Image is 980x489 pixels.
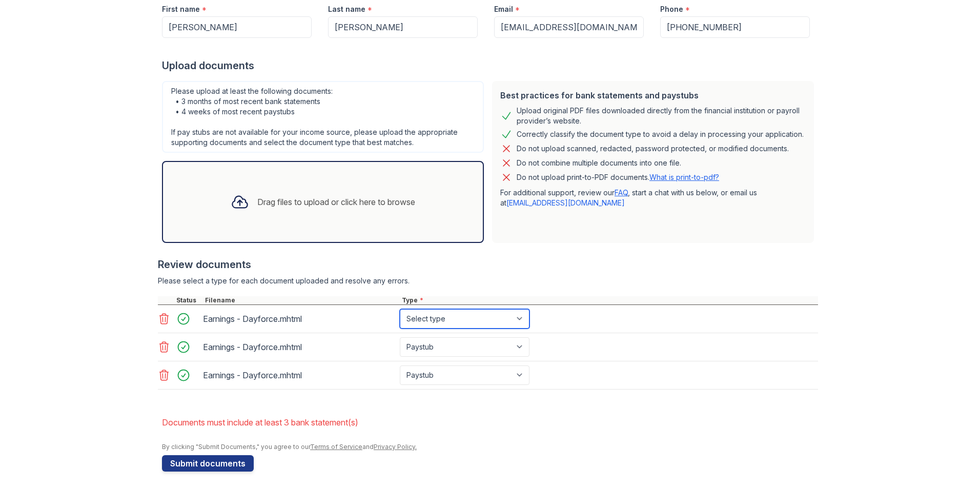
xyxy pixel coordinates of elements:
[162,4,200,14] label: First name
[203,367,396,383] div: Earnings - Dayforce.mhtml
[162,412,818,433] li: Documents must include at least 3 bank statement(s)
[162,58,818,73] div: Upload documents
[517,106,806,126] div: Upload original PDF files downloaded directly from the financial institution or payroll provider’...
[203,311,396,327] div: Earnings - Dayforce.mhtml
[500,89,806,101] div: Best practices for bank statements and paystubs
[310,443,362,451] a: Terms of Service
[174,296,203,304] div: Status
[374,443,417,451] a: Privacy Policy.
[162,81,484,153] div: Please upload at least the following documents: • 3 months of most recent bank statements • 4 wee...
[400,296,818,304] div: Type
[517,142,789,155] div: Do not upload scanned, redacted, password protected, or modified documents.
[517,172,719,182] p: Do not upload print-to-PDF documents.
[328,4,365,14] label: Last name
[506,198,625,207] a: [EMAIL_ADDRESS][DOMAIN_NAME]
[517,128,804,140] div: Correctly classify the document type to avoid a delay in processing your application.
[500,188,806,208] p: For additional support, review our , start a chat with us below, or email us at
[158,257,818,272] div: Review documents
[203,339,396,355] div: Earnings - Dayforce.mhtml
[660,4,683,14] label: Phone
[615,188,628,197] a: FAQ
[257,196,415,208] div: Drag files to upload or click here to browse
[517,157,681,169] div: Do not combine multiple documents into one file.
[649,173,719,181] a: What is print-to-pdf?
[162,455,254,472] button: Submit documents
[162,443,818,451] div: By clicking "Submit Documents," you agree to our and
[494,4,513,14] label: Email
[158,276,818,286] div: Please select a type for each document uploaded and resolve any errors.
[203,296,400,304] div: Filename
